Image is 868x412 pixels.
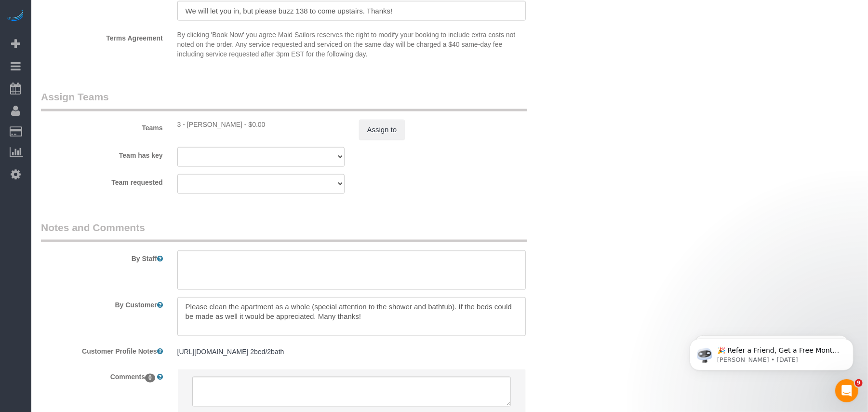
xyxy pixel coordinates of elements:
pre: [URL][DOMAIN_NAME] 2bed/2bath [177,347,526,357]
label: Teams [34,120,170,133]
span: 🎉 Refer a Friend, Get a Free Month! 🎉 Love Automaid? Share the love! When you refer a friend who ... [42,28,165,132]
iframe: Intercom notifications message [675,318,868,386]
label: Team requested [34,174,170,187]
label: Comments [34,369,170,382]
p: By clicking 'Book Now' you agree Maid Sailors reserves the right to modify your booking to includ... [177,30,526,59]
label: By Staff [34,250,170,263]
iframe: Intercom live chat [835,379,858,402]
label: Terms Agreement [34,30,170,43]
div: 0 hours x $19.00/hour [177,120,345,129]
label: Team has key [34,147,170,160]
p: Message from Ellie, sent 3d ago [42,37,166,46]
legend: Assign Teams [41,90,527,111]
span: 9 [855,379,863,387]
label: Customer Profile Notes [34,343,170,357]
img: Automaid Logo [6,10,25,23]
button: Assign to [359,120,405,140]
legend: Notes and Comments [41,220,527,242]
label: By Customer [34,297,170,310]
span: 0 [145,374,155,383]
